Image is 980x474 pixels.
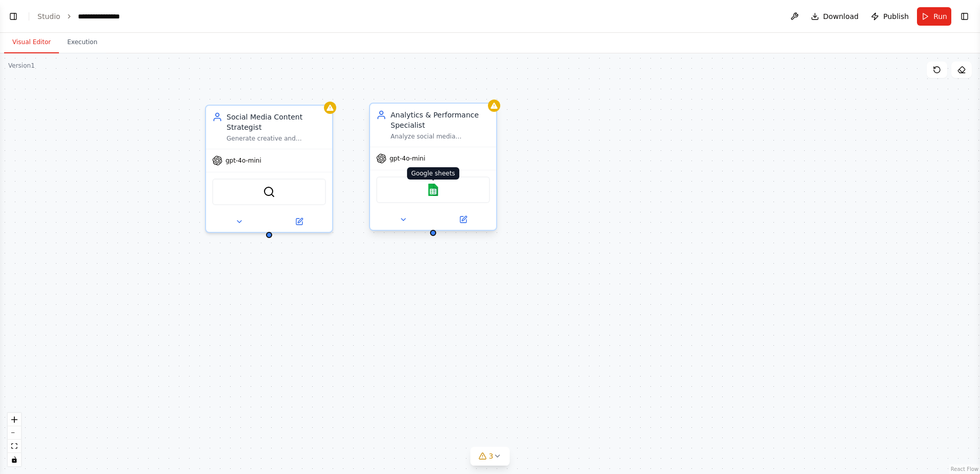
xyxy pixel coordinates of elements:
button: Execution [59,32,106,53]
img: Google sheets [427,184,439,196]
div: Analytics & Performance SpecialistAnalyze social media engagement metrics, identify optimal posti... [369,105,497,233]
button: zoom out [8,426,21,440]
button: Publish [867,7,913,26]
button: Open in side panel [270,215,328,228]
button: Show right sidebar [957,9,972,24]
button: Download [807,7,863,26]
button: fit view [8,440,21,453]
span: Publish [883,11,909,22]
div: React Flow controls [8,413,21,466]
button: Show left sidebar [6,9,21,24]
div: Generate creative and engaging social media content ideas based on trending topics in {industry},... [227,134,326,143]
a: React Flow attribution [951,466,978,472]
button: zoom in [8,413,21,426]
span: gpt-4o-mini [390,154,425,163]
button: Visual Editor [4,32,59,53]
div: Version 1 [8,62,35,70]
button: Open in side panel [434,213,492,226]
span: Download [823,11,859,22]
img: SerperDevTool [263,186,275,198]
div: Analyze social media engagement metrics, identify optimal posting times, track performance patter... [391,132,490,141]
div: Analytics & Performance Specialist [391,110,490,130]
div: Social Media Content StrategistGenerate creative and engaging social media content ideas based on... [205,105,333,233]
nav: breadcrumb [37,11,129,22]
span: gpt-4o-mini [226,156,261,165]
button: 3 [471,447,510,466]
div: Social Media Content Strategist [227,112,326,132]
button: Run [917,7,951,26]
span: 3 [489,451,494,461]
a: Studio [37,12,60,21]
button: toggle interactivity [8,453,21,466]
span: Run [933,11,947,22]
